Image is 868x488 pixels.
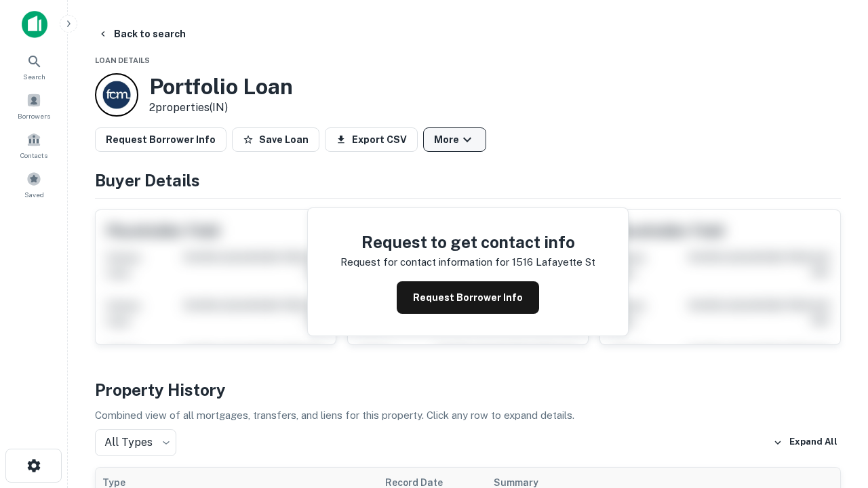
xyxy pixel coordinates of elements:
button: More [423,127,486,152]
a: Borrowers [4,87,64,124]
div: All Types [95,429,176,456]
button: Save Loan [232,127,319,152]
button: Back to search [92,22,191,46]
p: Request for contact information for [340,254,509,270]
h4: Request to get contact info [340,230,595,254]
a: Contacts [4,127,64,163]
button: Request Borrower Info [95,127,226,152]
button: Export CSV [325,127,418,152]
span: Search [23,71,45,82]
span: Loan Details [95,56,150,64]
span: Contacts [20,150,47,161]
h4: Property History [95,378,841,402]
h4: Buyer Details [95,168,841,192]
p: 1516 lafayette st [512,254,595,270]
a: Saved [4,166,64,203]
span: Saved [24,189,44,200]
span: Borrowers [18,110,50,121]
button: Request Borrower Info [397,281,539,314]
a: Search [4,48,64,85]
iframe: Chat Widget [800,336,868,401]
p: 2 properties (IN) [149,100,293,116]
p: Combined view of all mortgages, transfers, and liens for this property. Click any row to expand d... [95,407,841,424]
img: capitalize-icon.png [22,11,47,38]
button: Expand All [770,432,841,453]
h3: Portfolio Loan [149,74,293,100]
